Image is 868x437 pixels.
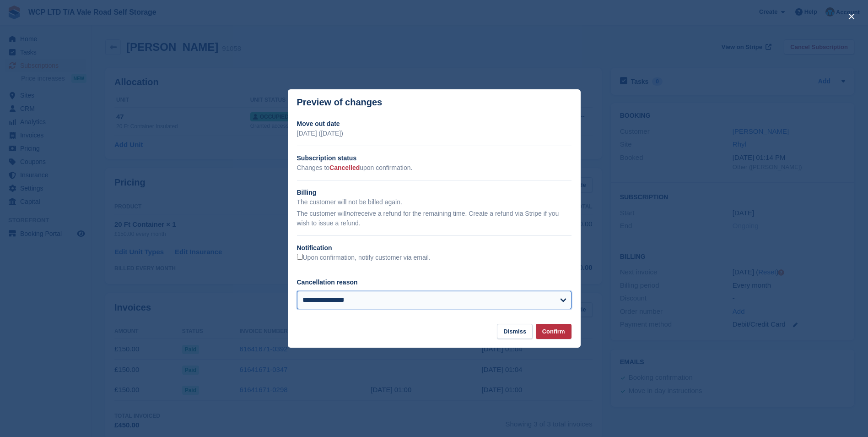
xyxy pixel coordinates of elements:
[297,129,571,138] p: [DATE] ([DATE])
[297,243,571,253] h2: Notification
[297,209,571,228] p: The customer will receive a refund for the remaining time. Create a refund via Stripe if you wish...
[297,153,571,163] h2: Subscription status
[297,197,571,207] p: The customer will not be billed again.
[844,9,859,24] button: close
[297,254,431,262] label: Upon confirmation, notify customer via email.
[297,254,303,260] input: Upon confirmation, notify customer via email.
[297,279,358,286] label: Cancellation reason
[329,164,360,171] span: Cancelled
[297,188,571,197] h2: Billing
[536,324,571,339] button: Confirm
[297,97,383,108] p: Preview of changes
[297,163,571,173] p: Changes to upon confirmation.
[346,210,355,217] em: not
[297,119,571,129] h2: Move out date
[497,324,533,339] button: Dismiss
